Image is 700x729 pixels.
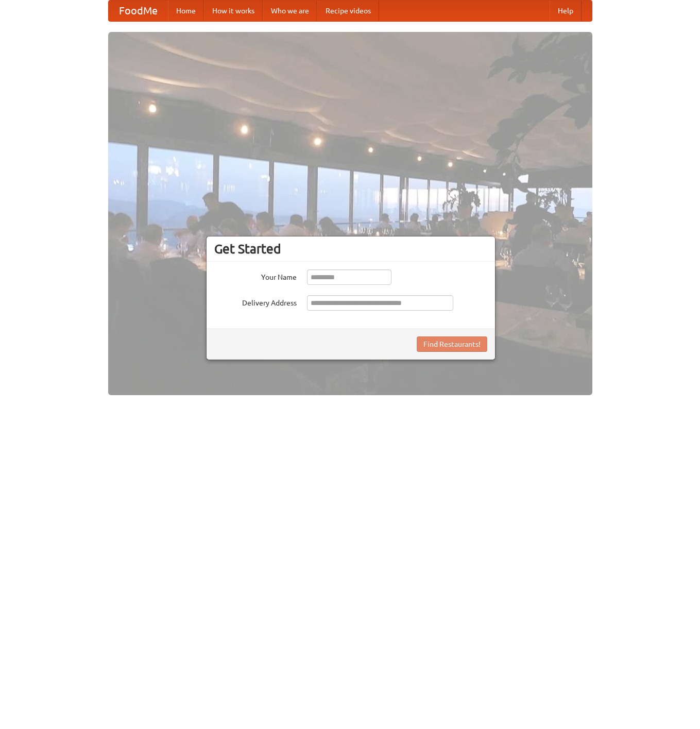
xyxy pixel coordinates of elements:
[263,1,317,21] a: Who we are
[214,269,297,282] label: Your Name
[168,1,204,21] a: Home
[109,1,168,21] a: FoodMe
[550,1,582,21] a: Help
[417,336,487,352] button: Find Restaurants!
[317,1,379,21] a: Recipe videos
[214,295,297,308] label: Delivery Address
[204,1,263,21] a: How it works
[214,241,487,257] h3: Get Started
